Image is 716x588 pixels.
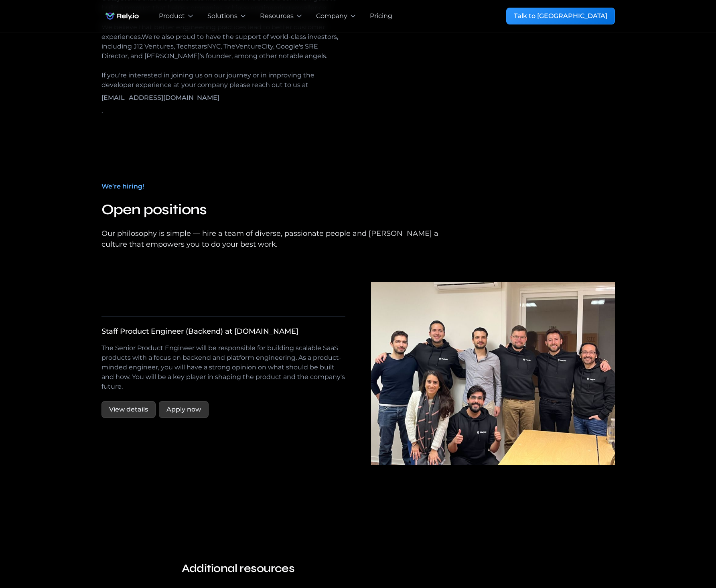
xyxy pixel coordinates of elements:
[101,8,143,24] img: Rely.io logo
[101,228,454,250] div: Our philosophy is simple — hire a team of diverse, passionate people and [PERSON_NAME] a culture ...
[207,11,237,21] div: Solutions
[101,8,143,24] a: home
[260,11,294,21] div: Resources
[159,11,185,21] div: Product
[370,11,392,21] a: Pricing
[166,405,201,414] div: Apply now
[101,198,454,222] h2: Open positions
[101,326,298,337] div: Staff Product Engineer (Backend) at [DOMAIN_NAME]
[514,11,607,21] div: Talk to [GEOGRAPHIC_DATA]
[101,93,345,103] a: [EMAIL_ADDRESS][DOMAIN_NAME]
[663,535,705,577] iframe: Chatbot
[159,401,209,418] a: Apply now
[101,401,156,418] a: View details
[101,343,345,391] p: The Senior Product Engineer will be responsible for building scalable SaaS products with a focus ...
[506,8,615,24] a: Talk to [GEOGRAPHIC_DATA]
[182,561,535,576] h4: Additional resources
[101,182,144,191] div: We’re hiring!
[316,11,347,21] div: Company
